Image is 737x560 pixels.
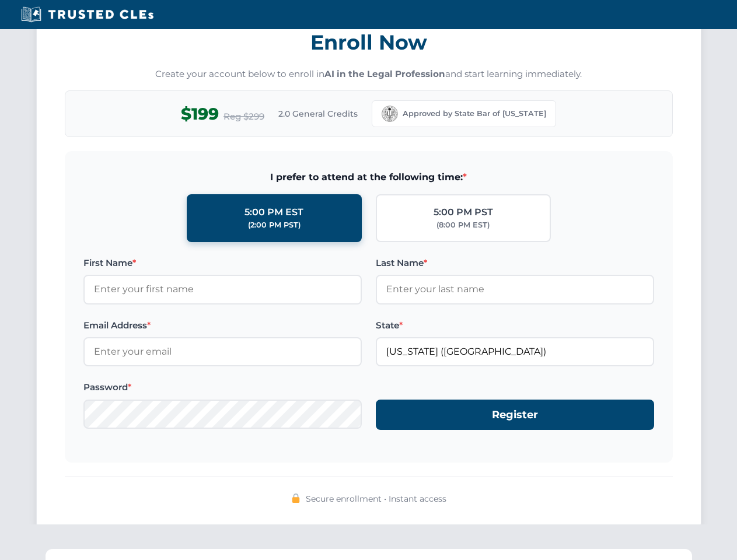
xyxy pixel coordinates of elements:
[436,219,490,231] div: (8:00 PM EST)
[434,205,493,220] div: 5:00 PM PST
[376,256,654,270] label: Last Name
[181,101,219,127] span: $199
[291,494,301,503] img: 🔒
[65,24,673,61] h3: Enroll Now
[223,110,264,124] span: Reg $299
[376,337,654,366] input: California (CA)
[376,318,654,332] label: State
[244,205,303,220] div: 5:00 PM EST
[83,380,362,394] label: Password
[376,275,654,304] input: Enter your last name
[306,492,446,505] span: Secure enrollment • Instant access
[83,318,362,332] label: Email Address
[83,337,362,366] input: Enter your email
[18,6,157,23] img: Trusted CLEs
[83,170,654,185] span: I prefer to attend at the following time:
[83,256,362,270] label: First Name
[83,275,362,304] input: Enter your first name
[65,68,673,81] p: Create your account below to enroll in and start learning immediately.
[324,68,445,79] strong: AI in the Legal Profession
[248,219,301,231] div: (2:00 PM PST)
[278,107,358,120] span: 2.0 General Credits
[382,106,398,122] img: California Bar
[403,108,546,120] span: Approved by State Bar of [US_STATE]
[376,400,654,430] button: Register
